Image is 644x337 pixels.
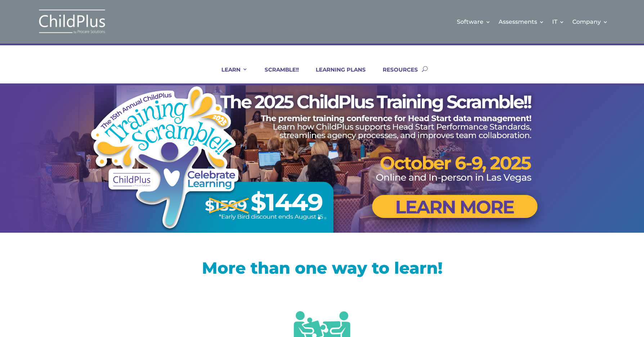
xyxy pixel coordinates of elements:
a: SCRAMBLE!! [256,66,299,83]
a: Assessments [499,7,544,36]
a: 2 [324,217,326,219]
a: IT [552,7,564,36]
a: Company [572,7,608,36]
a: RESOURCES [374,66,418,83]
a: Software [457,7,491,36]
h1: More than one way to learn! [92,260,553,279]
a: LEARNING PLANS [307,66,366,83]
a: 1 [318,217,320,219]
a: LEARN [212,66,248,83]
